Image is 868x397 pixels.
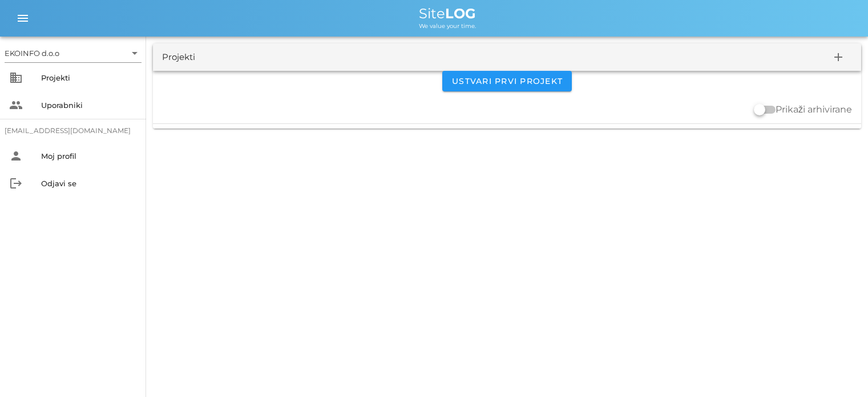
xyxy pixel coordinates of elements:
[451,76,563,86] span: Ustvari prvi projekt
[5,44,142,62] div: EKOINFO d.o.o
[419,5,476,22] span: Site
[9,71,23,85] i: business
[445,5,476,22] b: LOG
[16,11,30,25] i: menu
[9,98,23,112] i: people
[5,48,59,58] div: EKOINFO d.o.o
[9,177,23,190] i: logout
[41,179,137,188] div: Odjavi se
[41,151,137,161] div: Moj profil
[776,104,852,115] label: Prikaži arhivirane
[128,46,142,60] i: arrow_drop_down
[41,101,137,110] div: Uporabniki
[419,22,476,30] span: We value your time.
[442,71,572,91] button: Ustvari prvi projekt
[831,50,845,64] i: add
[41,73,137,82] div: Projekti
[9,149,23,163] i: person
[162,51,195,64] div: Projekti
